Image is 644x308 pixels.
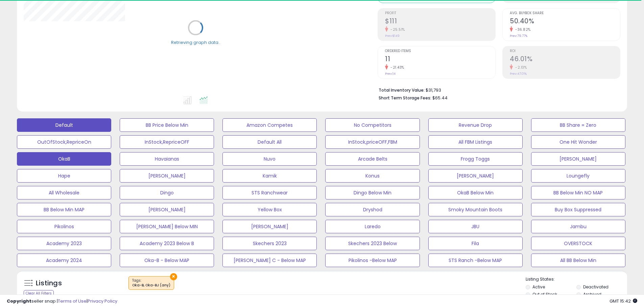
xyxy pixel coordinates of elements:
[385,72,396,76] small: Prev: 14
[532,291,557,297] label: Out of Stock
[7,298,117,305] div: seller snap | |
[531,135,625,149] button: One Hit Wonder
[379,95,431,101] b: Short Term Storage Fees:
[132,278,170,288] span: Tags :
[17,203,111,216] button: BB Below Min MAP
[120,169,214,183] button: [PERSON_NAME]
[610,298,637,304] span: 2025-10-8 15:42 GMT
[583,291,601,297] label: Archived
[58,298,87,304] a: Terms of Use
[513,65,527,70] small: -2.13%
[510,72,527,76] small: Prev: 47.01%
[325,135,420,149] button: InStock,priceOFF,FBM
[17,152,111,166] button: OkaB
[428,118,523,132] button: Revenue Drop
[325,169,420,183] button: Konus
[222,169,317,183] button: Kamik
[531,186,625,199] button: BB Below Min NO MAP
[388,65,404,70] small: -21.43%
[385,17,495,26] h2: $111
[222,186,317,199] button: STS Ranchwear
[7,298,31,304] strong: Copyright
[120,203,214,216] button: [PERSON_NAME]
[385,49,495,53] span: Ordered Items
[17,135,111,149] button: OutOfStock,RepriceOn
[88,298,117,304] a: Privacy Policy
[325,186,420,199] button: Dingo Below Min
[325,220,420,233] button: Laredo
[17,254,111,267] button: Academy 2024
[531,169,625,183] button: Loungefly
[526,276,627,283] p: Listing States:
[428,220,523,233] button: JBU
[222,203,317,216] button: Yellow Box
[388,27,405,32] small: -25.51%
[222,152,317,166] button: Nuvo
[510,49,620,53] span: ROI
[531,237,625,250] button: OVERSTOCK
[531,254,625,267] button: All BB Below Min
[24,290,54,297] div: Clear All Filters
[428,152,523,166] button: Frogg Toggs
[170,273,177,280] button: ×
[510,11,620,15] span: Avg. Buybox Share
[531,152,625,166] button: [PERSON_NAME]
[120,118,214,132] button: BB Price Below Min
[510,34,527,38] small: Prev: 79.77%
[531,220,625,233] button: Jambu
[120,237,214,250] button: Academy 2023 Below B
[222,118,317,132] button: Amazon Competes
[120,254,214,267] button: Oka-B - Below MAP
[428,169,523,183] button: [PERSON_NAME]
[513,27,531,32] small: -36.82%
[120,220,214,233] button: [PERSON_NAME] Below MIN
[120,135,214,149] button: InStock,RepriceOFF
[432,95,448,101] span: $65.44
[17,220,111,233] button: Pikolinos
[222,220,317,233] button: [PERSON_NAME]
[325,254,420,267] button: Pikolinos -Below MAP
[325,203,420,216] button: Dryshod
[222,254,317,267] button: [PERSON_NAME] C - Below MAP
[222,237,317,250] button: Skechers 2023
[510,55,620,64] h2: 46.01%
[531,118,625,132] button: BB Share = Zero
[17,118,111,132] button: Default
[132,283,170,288] div: Oka-B, Oka-BJ (any)
[171,39,220,45] div: Retrieving graph data..
[222,135,317,149] button: Default All
[583,284,609,290] label: Deactivated
[325,152,420,166] button: Arcade Belts
[325,237,420,250] button: Skechers 2023 Below
[379,86,615,94] li: $31,793
[17,186,111,199] button: All Wholesale
[428,237,523,250] button: Fila
[428,254,523,267] button: STS Ranch -Below MAP
[510,17,620,26] h2: 50.40%
[379,87,425,93] b: Total Inventory Value:
[36,279,62,288] h5: Listings
[120,186,214,199] button: Dingo
[428,135,523,149] button: All FBM Listings
[17,237,111,250] button: Academy 2023
[532,284,545,290] label: Active
[385,55,495,64] h2: 11
[428,186,523,199] button: OkaB Below Min
[531,203,625,216] button: Buy Box Suppressed
[385,11,495,15] span: Profit
[325,118,420,132] button: No Competitors
[120,152,214,166] button: Havaianas
[385,34,400,38] small: Prev: $149
[428,203,523,216] button: Smoky Mountain Boots
[17,169,111,183] button: Hape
